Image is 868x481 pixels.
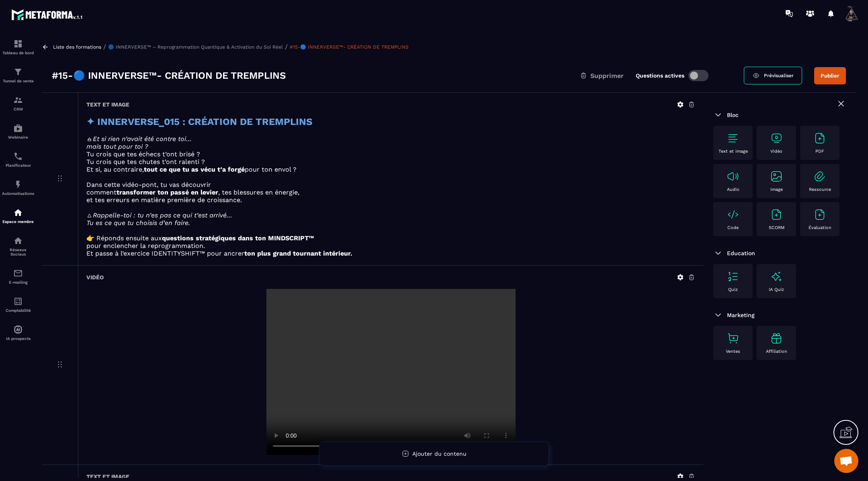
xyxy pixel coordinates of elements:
[2,51,34,55] p: Tableau de bord
[86,234,695,242] p: 👉 Réponds ensuite aux
[815,149,824,154] p: PDF
[2,262,34,291] a: emailemailE-mailing
[285,43,288,51] span: /
[13,180,23,189] img: automations
[13,208,23,217] img: automations
[86,219,190,227] em: Tu es ce que tu choisis d’en faire.
[770,187,783,192] p: Image
[727,208,739,221] img: text-image no-wra
[13,67,23,77] img: formation
[93,135,192,143] em: Et si rien n’avait été contre toi…
[2,219,34,224] p: Espace membre
[2,191,34,196] p: Automatisations
[769,287,784,292] p: IA Quiz
[636,72,684,79] label: Questions actives
[713,248,723,258] img: arrow-down
[813,208,826,221] img: text-image no-wra
[727,312,755,318] span: Marketing
[244,250,352,257] strong: ton plus grand tournant intérieur.
[809,225,831,230] p: Évaluation
[770,332,783,345] img: text-image
[2,174,34,202] a: automationsautomationsAutomatisations
[770,170,783,183] img: text-image no-wra
[13,297,23,306] img: accountant
[726,349,740,354] p: Ventes
[744,67,802,84] a: Prévisualiser
[770,208,783,221] img: text-image no-wra
[93,211,232,219] em: Rappelle-toi : tu n’es pas ce qui t’est arrivé…
[86,166,695,173] p: Et si, au contraire, pour ton envol ?
[770,270,783,283] img: text-image
[86,211,695,219] p: 🜂
[2,202,34,230] a: automationsautomationsEspace membre
[86,135,695,143] p: 🜁
[86,116,312,127] strong: ✦ INNERVERSE_015 : CRÉATION DE TREMPLINS
[2,336,34,341] p: IA prospects
[728,287,738,292] p: Quiz
[2,308,34,313] p: Comptabilité
[834,449,858,473] a: Ouvrir le chat
[766,349,787,354] p: Affiliation
[52,69,286,82] h3: #15-🔵 INNERVERSE™- CRÉATION DE TREMPLINS
[2,117,34,145] a: automationsautomationsWebinaire
[13,151,23,161] img: scheduler
[53,44,101,50] a: Liste des formations
[2,280,34,285] p: E-mailing
[86,250,695,257] p: Et passe à l’exercice IDENTITYSHIFT™ pour ancrer
[713,310,723,320] img: arrow-down
[2,79,34,83] p: Tunnel de vente
[86,150,695,158] p: Tu crois que tes échecs t’ont brisé ?
[727,225,739,230] p: Code
[713,110,723,120] img: arrow-down
[86,242,695,250] p: pour enclencher la reprogrammation.
[86,196,695,204] p: et tes erreurs en matière première de croissance.
[13,236,23,246] img: social-network
[103,43,106,51] span: /
[770,132,783,145] img: text-image no-wra
[162,234,314,242] strong: questions stratégiques dans ton MINDSCRIPT™
[2,230,34,262] a: social-networksocial-networkRéseaux Sociaux
[813,170,826,183] img: text-image no-wra
[2,61,34,89] a: formationformationTunnel de vente
[117,188,218,196] strong: transformer ton passé en levier
[86,101,129,108] h6: Text et image
[590,72,624,80] span: Supprimer
[727,250,755,256] span: Education
[727,270,739,283] img: text-image no-wra
[770,149,782,154] p: Vidéo
[13,268,23,278] img: email
[13,325,23,334] img: automations
[2,248,34,256] p: Réseaux Sociaux
[11,7,84,22] img: logo
[2,163,34,168] p: Planificateur
[769,225,784,230] p: SCORM
[727,332,739,345] img: text-image no-wra
[814,67,846,84] button: Publier
[2,135,34,139] p: Webinaire
[2,145,34,174] a: schedulerschedulerPlanificateur
[13,39,23,49] img: formation
[290,44,409,50] a: #15-🔵 INNERVERSE™- CRÉATION DE TREMPLINS
[2,291,34,319] a: accountantaccountantComptabilité
[108,44,283,50] a: 🔵 INNERVERSE™ – Reprogrammation Quantique & Activation du Soi Réel
[727,132,739,145] img: text-image no-wra
[86,473,129,480] h6: Text et image
[813,132,826,145] img: text-image no-wra
[719,149,748,154] p: Text et image
[86,188,695,196] p: comment , tes blessures en énergie,
[13,123,23,133] img: automations
[86,274,104,280] h6: Vidéo
[86,181,695,188] p: Dans cette vidéo-pont, tu vas découvrir
[13,95,23,105] img: formation
[144,166,245,173] strong: tout ce que tu as vécu t’a forgé
[727,112,739,118] span: Bloc
[764,73,794,78] span: Prévisualiser
[2,89,34,117] a: formationformationCRM
[809,187,831,192] p: Ressource
[727,170,739,183] img: text-image no-wra
[86,143,148,150] em: mais tout pour toi ?
[2,33,34,61] a: formationformationTableau de bord
[727,187,739,192] p: Audio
